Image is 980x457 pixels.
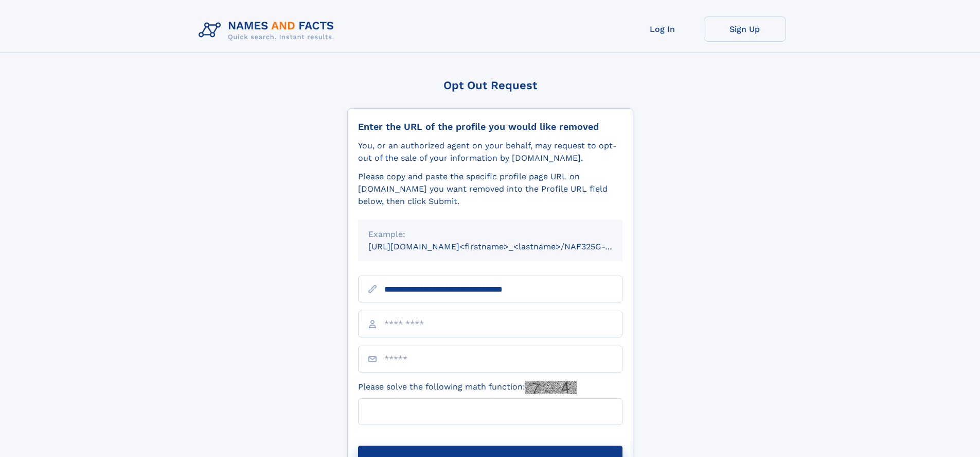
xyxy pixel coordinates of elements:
div: Example: [368,228,612,241]
div: Enter the URL of the profile you would like removed [358,121,622,132]
a: Sign Up [704,16,786,42]
div: You, or an authorized agent on your behalf, may request to opt-out of the sale of your informatio... [358,140,622,164]
div: Opt Out Request [347,79,633,92]
a: Log In [621,16,704,42]
img: Logo Names and Facts [194,16,343,44]
div: Please copy and paste the specific profile page URL on [DOMAIN_NAME] you want removed into the Pr... [358,171,622,208]
small: [URL][DOMAIN_NAME]<firstname>_<lastname>/NAF325G-xxxxxxxx [368,242,642,251]
label: Please solve the following math function: [358,381,577,394]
